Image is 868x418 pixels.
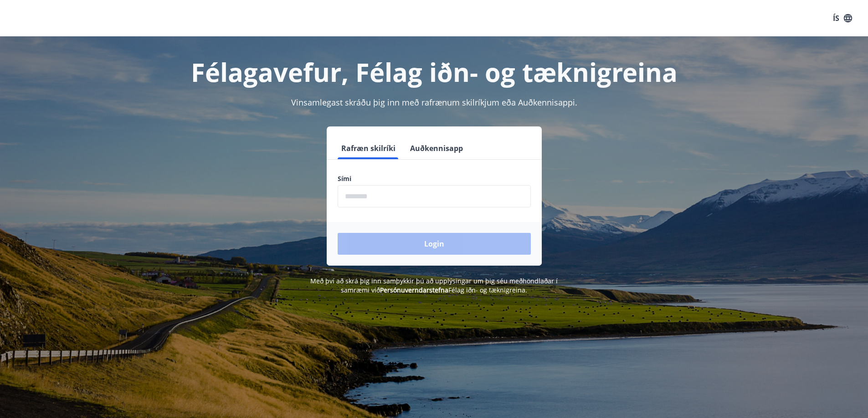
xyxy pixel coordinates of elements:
button: Rafræn skilríki [338,137,399,159]
span: Með því að skrá þig inn samþykkir þú að upplýsingar um þig séu meðhöndlaðar í samræmi við Félag i... [310,277,558,294]
label: Sími [338,174,531,183]
button: Auðkennisapp [406,137,467,159]
span: Vinsamlegast skráðu þig inn með rafrænum skilríkjum eða Auðkennisappi. [291,97,577,108]
a: Persónuverndarstefna [380,286,448,294]
h1: Félagavefur, Félag iðn- og tæknigreina [117,55,751,89]
button: ÍS [828,10,857,26]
